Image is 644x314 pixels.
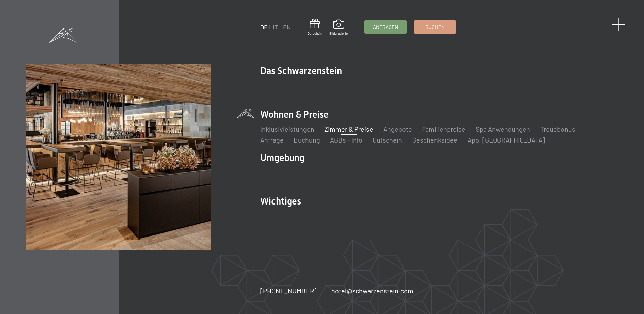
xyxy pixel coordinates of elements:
span: Buchen [425,24,445,31]
a: Buchen [414,21,456,33]
a: Gutschein [308,19,322,36]
a: Bildergalerie [329,20,348,36]
a: Treuebonus [540,125,575,133]
span: Gutschein [308,31,322,36]
a: Geschenksidee [412,136,457,144]
a: Inklusivleistungen [260,125,314,133]
a: Anfragen [365,21,406,33]
a: Angebote [383,125,412,133]
a: Anfrage [260,136,284,144]
a: Buchung [294,136,320,144]
a: App. [GEOGRAPHIC_DATA] [468,136,545,144]
a: Zimmer & Preise [324,125,373,133]
a: Spa Anwendungen [476,125,530,133]
span: Anfragen [373,24,398,31]
a: hotel@schwarzenstein.com [331,286,413,295]
a: Gutschein [373,136,402,144]
a: IT [273,23,278,31]
a: EN [283,23,291,31]
a: [PHONE_NUMBER] [260,286,317,295]
a: DE [260,23,268,31]
a: AGBs - Info [330,136,362,144]
span: [PHONE_NUMBER] [260,287,317,295]
a: Familienpreise [422,125,465,133]
span: Bildergalerie [329,31,348,36]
